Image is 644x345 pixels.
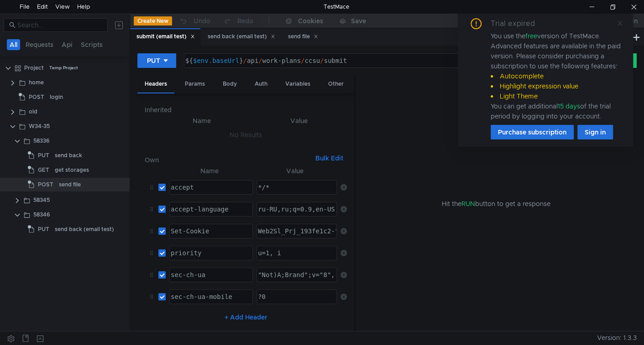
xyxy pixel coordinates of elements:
span: 15 days [558,102,580,110]
div: get storages [55,163,89,177]
div: home [29,76,44,89]
button: Requests [23,39,56,50]
div: Variables [278,76,318,93]
div: Cookies [298,15,323,26]
span: GET [38,163,49,177]
h6: Inherited [145,104,347,115]
span: free [525,32,537,40]
div: You can get additional of the trial period by logging into your account. [491,101,622,121]
span: PUT [38,149,49,162]
div: send back (email test) [55,222,114,236]
div: Undo [194,15,210,26]
div: 58336 [33,134,50,148]
span: Hit the button to get a response [441,199,550,209]
button: Create New [134,16,172,26]
button: Purchase subscription [491,125,574,139]
li: Highlight expression value [491,81,622,91]
div: Body [215,76,244,93]
div: Trial expired [491,18,546,29]
button: Undo [172,14,217,28]
div: PUT [147,56,160,66]
div: 58345 [33,193,50,207]
button: Redo [217,14,260,28]
button: Api [59,39,75,50]
div: 58346 [33,208,50,221]
div: send file [288,32,318,41]
th: Name [166,165,253,176]
li: Light Theme [491,91,622,101]
div: login [50,90,63,104]
div: old [29,105,37,118]
li: Autocomplete [491,71,622,81]
div: W34-35 [29,119,50,133]
th: Value [251,115,347,126]
div: Temp Project [49,61,78,75]
span: POST [29,90,44,104]
button: All [7,39,20,50]
span: Version: 1.3.3 [597,331,637,345]
h6: Own [145,154,312,165]
div: submit (email test) [136,32,195,41]
th: Value [253,165,337,176]
span: POST [38,178,53,191]
div: You use the version of TestMace. Advanced features are available in the paid version. Please cons... [491,31,622,121]
div: Save [351,18,366,24]
div: Auth [247,76,275,93]
th: Name [152,115,251,126]
div: send back (email test) [208,32,275,41]
button: + Add Header [221,312,271,323]
div: Other [321,76,351,93]
nz-embed-empty: No Results [230,131,262,139]
div: send back [55,149,82,162]
div: Redo [237,15,253,26]
button: Bulk Edit [312,153,347,164]
span: RUN [461,200,475,208]
button: Scripts [78,39,105,50]
input: Search... [17,20,102,30]
div: Project [24,61,44,75]
span: PUT [38,222,49,236]
div: Headers [137,76,174,93]
div: Params [178,76,212,93]
button: Sign in [577,125,613,139]
div: send file [59,178,81,191]
button: PUT [137,53,176,68]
